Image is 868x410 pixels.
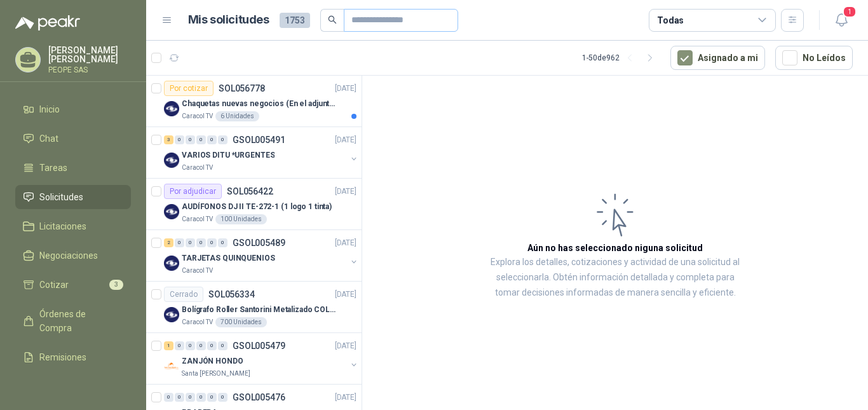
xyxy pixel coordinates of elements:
span: 3 [109,280,123,290]
p: Caracol TV [182,214,213,224]
a: Tareas [15,156,131,180]
span: search [328,15,337,24]
div: 0 [175,341,184,350]
span: Cotizar [39,278,69,292]
div: 0 [186,238,195,247]
div: 6 Unidades [215,111,259,121]
p: GSOL005489 [233,238,285,247]
h1: Mis solicitudes [188,11,269,29]
div: Por cotizar [164,81,214,96]
div: 0 [218,341,227,350]
p: [DATE] [335,340,356,352]
p: PEOPE SAS [48,66,131,74]
span: Chat [39,132,58,146]
div: 0 [175,238,184,247]
div: 3 [164,135,173,144]
div: 0 [164,393,173,402]
a: 1 0 0 0 0 0 GSOL005479[DATE] Company LogoZANJÓN HONDOSanta [PERSON_NAME] [164,338,359,379]
a: 3 0 0 0 0 0 GSOL005491[DATE] Company LogoVARIOS DITU *URGENTESCaracol TV [164,132,359,173]
a: Chat [15,126,131,151]
div: 0 [207,135,217,144]
p: AUDÍFONOS DJ II TE-272-1 (1 logo 1 tinta) [182,201,332,213]
p: GSOL005479 [233,341,285,350]
a: Por cotizarSOL056778[DATE] Company LogoChaquetas nuevas negocios (En el adjunto mas informacion)C... [146,76,362,127]
p: Santa [PERSON_NAME] [182,369,250,379]
h3: Aún no has seleccionado niguna solicitud [527,241,703,255]
div: Todas [657,13,684,27]
img: Company Logo [164,307,179,322]
p: SOL056778 [219,84,265,93]
div: 1 - 50 de 962 [582,48,660,68]
div: 0 [218,393,227,402]
span: Remisiones [39,350,86,364]
span: Solicitudes [39,190,83,204]
div: 0 [218,135,227,144]
span: Inicio [39,102,60,116]
p: Chaquetas nuevas negocios (En el adjunto mas informacion) [182,98,340,110]
div: 0 [196,238,206,247]
div: 0 [196,135,206,144]
div: 100 Unidades [215,214,267,224]
p: GSOL005476 [233,393,285,402]
p: [PERSON_NAME] [PERSON_NAME] [48,46,131,64]
span: 1 [843,6,857,18]
div: 1 [164,341,173,350]
div: 0 [218,238,227,247]
a: Licitaciones [15,214,131,238]
p: SOL056334 [208,290,255,299]
img: Logo peakr [15,15,80,31]
a: 2 0 0 0 0 0 GSOL005489[DATE] Company LogoTARJETAS QUINQUENIOSCaracol TV [164,235,359,276]
p: Caracol TV [182,111,213,121]
p: [DATE] [335,237,356,249]
span: Negociaciones [39,249,98,263]
a: Negociaciones [15,243,131,268]
a: Solicitudes [15,185,131,209]
img: Company Logo [164,359,179,374]
div: 0 [175,393,184,402]
a: Configuración [15,374,131,399]
div: 0 [186,135,195,144]
p: SOL056422 [227,187,273,196]
a: Remisiones [15,345,131,369]
a: Órdenes de Compra [15,302,131,340]
div: 0 [186,341,195,350]
a: CerradoSOL056334[DATE] Company LogoBolígrafo Roller Santorini Metalizado COLOR MORADO 1logoCaraco... [146,282,362,333]
div: 0 [196,393,206,402]
p: Explora los detalles, cotizaciones y actividad de una solicitud al seleccionarla. Obtén informaci... [489,255,741,301]
a: Inicio [15,97,131,121]
p: ZANJÓN HONDO [182,355,243,367]
a: Por adjudicarSOL056422[DATE] Company LogoAUDÍFONOS DJ II TE-272-1 (1 logo 1 tinta)Caracol TV100 U... [146,179,362,230]
button: No Leídos [775,46,853,70]
p: Caracol TV [182,163,213,173]
p: Caracol TV [182,266,213,276]
button: 1 [830,9,853,32]
span: Licitaciones [39,219,86,233]
p: Bolígrafo Roller Santorini Metalizado COLOR MORADO 1logo [182,304,340,316]
p: [DATE] [335,392,356,404]
p: VARIOS DITU *URGENTES [182,149,275,161]
div: 0 [196,341,206,350]
div: 0 [186,393,195,402]
button: Asignado a mi [670,46,765,70]
p: TARJETAS QUINQUENIOS [182,252,275,264]
img: Company Logo [164,153,179,168]
p: Caracol TV [182,317,213,327]
img: Company Logo [164,256,179,271]
div: 2 [164,238,173,247]
p: [DATE] [335,186,356,198]
p: [DATE] [335,83,356,95]
div: 700 Unidades [215,317,267,327]
div: 0 [207,341,217,350]
div: Por adjudicar [164,184,222,199]
p: [DATE] [335,134,356,146]
p: [DATE] [335,289,356,301]
div: 0 [175,135,184,144]
div: Cerrado [164,287,203,302]
span: Tareas [39,161,67,175]
p: GSOL005491 [233,135,285,144]
img: Company Logo [164,101,179,116]
a: Cotizar3 [15,273,131,297]
div: 0 [207,238,217,247]
span: 1753 [280,13,310,28]
img: Company Logo [164,204,179,219]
